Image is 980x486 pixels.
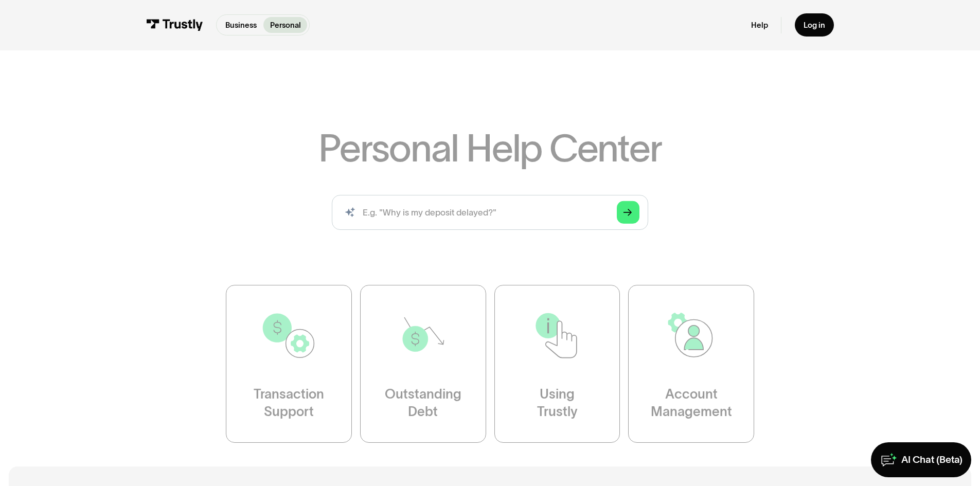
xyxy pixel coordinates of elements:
[651,386,732,421] div: Account Management
[146,19,203,31] img: Trustly Logo
[537,386,577,421] div: Using Trustly
[360,285,486,443] a: OutstandingDebt
[225,20,257,31] p: Business
[901,454,963,466] div: AI Chat (Beta)
[263,17,307,33] a: Personal
[871,442,971,477] a: AI Chat (Beta)
[270,20,301,31] p: Personal
[254,386,324,421] div: Transaction Support
[226,285,352,443] a: TransactionSupport
[628,285,754,443] a: AccountManagement
[804,20,825,30] div: Log in
[332,195,648,230] input: search
[795,13,834,37] a: Log in
[385,386,461,421] div: Outstanding Debt
[219,17,263,33] a: Business
[751,20,768,30] a: Help
[318,129,661,167] h1: Personal Help Center
[494,285,620,443] a: UsingTrustly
